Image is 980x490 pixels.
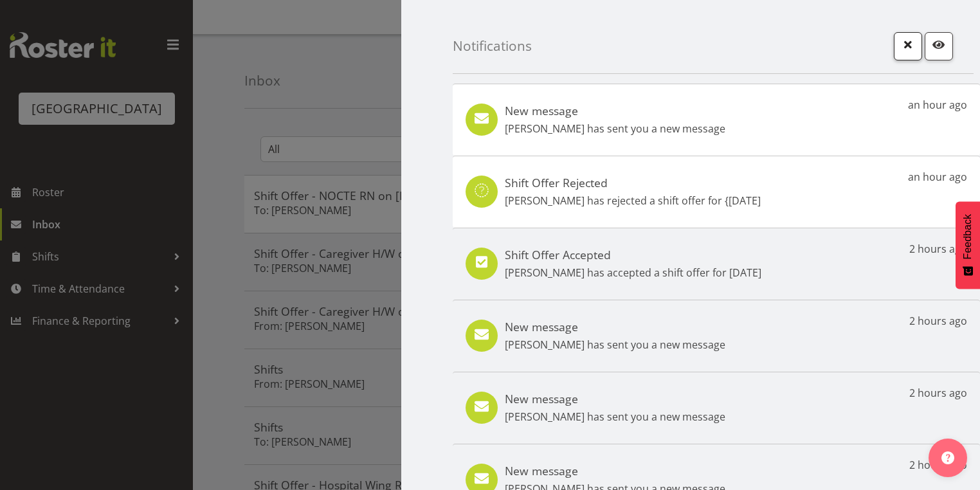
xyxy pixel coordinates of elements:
[505,337,725,352] p: [PERSON_NAME] has sent you a new message
[505,104,725,118] h5: New message
[505,193,761,208] p: [PERSON_NAME] has rejected a shift offer for {[DATE]
[505,248,761,262] h5: Shift Offer Accepted
[956,201,980,289] button: Feedback - Show survey
[894,32,922,60] button: Close
[505,464,725,478] h5: New message
[505,320,725,334] h5: New message
[908,169,967,185] p: an hour ago
[925,32,953,60] button: Mark as read
[505,409,725,424] p: [PERSON_NAME] has sent you a new message
[453,39,532,53] h4: Notifications
[909,385,967,401] p: 2 hours ago
[505,265,761,280] p: [PERSON_NAME] has accepted a shift offer for [DATE]
[941,451,954,464] img: help-xxl-2.png
[505,176,761,190] h5: Shift Offer Rejected
[909,241,967,257] p: 2 hours ago
[908,97,967,113] p: an hour ago
[962,214,974,259] span: Feedback
[505,121,725,136] p: [PERSON_NAME] has sent you a new message
[505,392,725,406] h5: New message
[909,457,967,473] p: 2 hours ago
[909,313,967,329] p: 2 hours ago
